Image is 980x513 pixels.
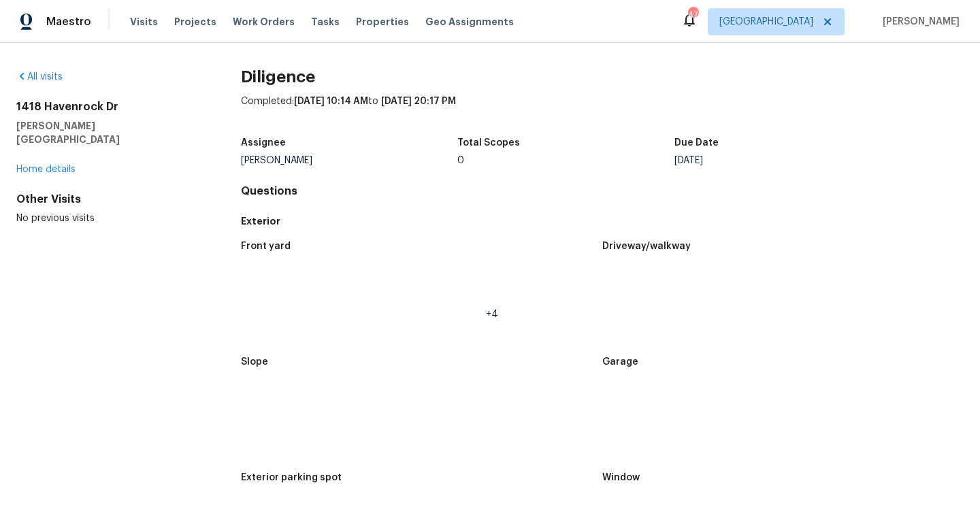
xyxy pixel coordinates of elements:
[674,156,892,165] div: [DATE]
[130,15,158,29] span: Visits
[311,17,340,27] span: Tasks
[674,138,719,148] h5: Due Date
[16,165,76,174] a: Home details
[241,214,964,228] h5: Exterior
[688,8,698,22] div: 47
[877,15,960,29] span: [PERSON_NAME]
[719,15,813,29] span: [GEOGRAPHIC_DATA]
[16,214,95,223] span: No previous visits
[16,100,197,114] h2: 1418 Havenrock Dr
[241,70,964,84] h2: Diligence
[602,473,640,482] h5: Window
[174,15,216,29] span: Projects
[16,119,197,146] h5: [PERSON_NAME][GEOGRAPHIC_DATA]
[46,15,91,29] span: Maestro
[381,97,456,106] span: [DATE] 20:17 PM
[425,15,514,29] span: Geo Assignments
[602,357,638,367] h5: Garage
[457,156,674,165] div: 0
[241,357,268,367] h5: Slope
[241,138,286,148] h5: Assignee
[16,193,197,206] div: Other Visits
[457,138,520,148] h5: Total Scopes
[356,15,409,29] span: Properties
[241,473,342,482] h5: Exterior parking spot
[241,156,458,165] div: [PERSON_NAME]
[486,310,498,319] span: +4
[241,242,291,251] h5: Front yard
[241,184,964,198] h4: Questions
[294,97,368,106] span: [DATE] 10:14 AM
[241,95,964,130] div: Completed: to
[602,242,691,251] h5: Driveway/walkway
[16,72,63,82] a: All visits
[233,15,295,29] span: Work Orders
